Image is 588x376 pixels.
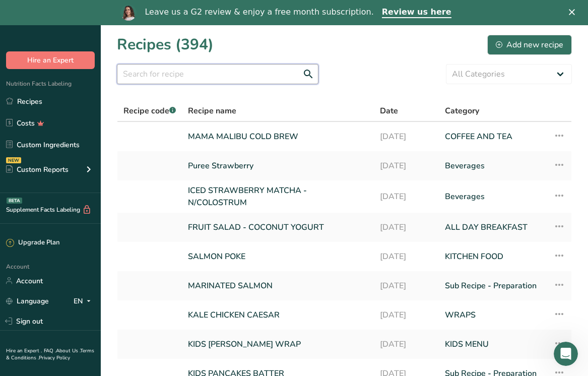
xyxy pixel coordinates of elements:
a: KIDS MENU [445,334,541,355]
iframe: Intercom live chat [554,342,578,366]
a: [DATE] [380,304,433,326]
a: [DATE] [380,155,433,176]
div: BETA [7,198,22,204]
a: Review us here [382,7,451,18]
a: [DATE] [380,184,433,209]
a: About Us . [56,347,80,354]
input: Search for recipe [117,64,318,84]
a: [DATE] [380,334,433,355]
a: Hire an Expert . [6,347,42,354]
a: KIDS [PERSON_NAME] WRAP [188,334,368,355]
h1: Recipes (394) [117,33,214,56]
a: FRUIT SALAD - COCONUT YOGURT [188,217,368,238]
a: Terms & Conditions . [6,347,94,361]
div: Close [569,9,579,15]
a: [DATE] [380,217,433,238]
a: Beverages [445,184,541,209]
button: Add new recipe [487,35,572,55]
span: Recipe name [188,105,236,117]
div: Leave us a G2 review & enjoy a free month subscription. [145,7,373,17]
div: Custom Reports [6,164,69,175]
a: Puree Strawberry [188,155,368,176]
a: MAMA MALIBU COLD BREW [188,126,368,147]
a: Beverages [445,155,541,176]
a: MARINATED SALMON [188,275,368,296]
a: Privacy Policy [39,354,70,361]
button: Hire an Expert [6,51,95,69]
a: FAQ . [44,347,56,354]
img: Profile image for Reem [120,5,137,21]
span: Date [380,105,398,117]
a: ALL DAY BREAKFAST [445,217,541,238]
div: NEW [6,157,21,163]
a: ICED STRAWBERRY MATCHA - N/COLOSTRUM [188,184,368,209]
a: WRAPS [445,304,541,326]
span: Category [445,105,479,117]
a: KALE CHICKEN CAESAR [188,304,368,326]
a: SALMON POKE [188,246,368,267]
a: [DATE] [380,275,433,296]
a: KITCHEN FOOD [445,246,541,267]
a: Sub Recipe - Preparation [445,275,541,296]
a: Language [6,292,49,310]
a: [DATE] [380,126,433,147]
a: [DATE] [380,246,433,267]
a: COFFEE AND TEA [445,126,541,147]
div: Upgrade Plan [6,238,59,248]
div: Add new recipe [496,39,563,51]
span: Recipe code [123,105,176,116]
div: EN [74,295,95,307]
